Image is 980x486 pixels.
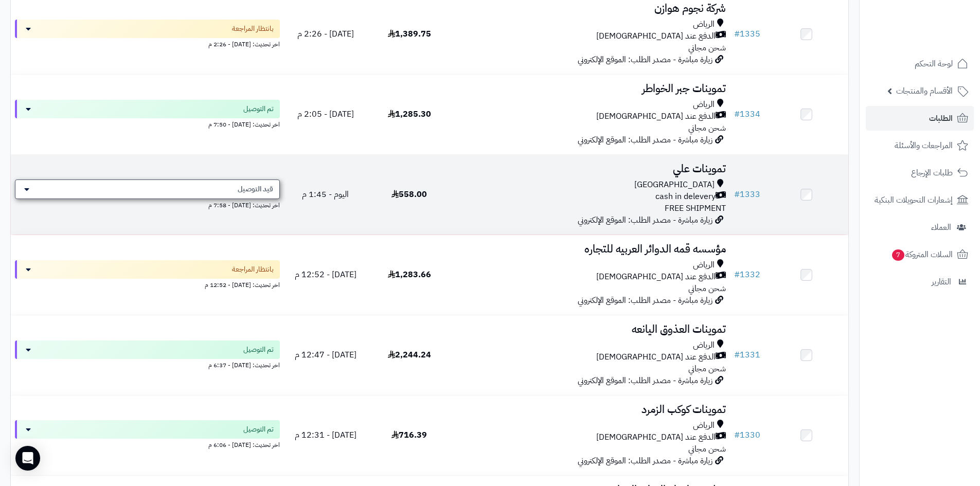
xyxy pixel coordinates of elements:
[896,84,953,98] span: الأقسام والمنتجات
[693,99,715,111] span: الرياض
[596,111,716,122] span: الدفع عند [DEMOGRAPHIC_DATA]
[578,294,712,307] span: زيارة مباشرة - مصدر الطلب: الموقع الإلكتروني
[866,188,974,212] a: إشعارات التحويلات البنكية
[895,138,953,153] span: المراجعات والأسئلة
[892,249,904,261] span: 7
[455,83,726,95] h3: تموينات جبر الخواطر
[866,51,974,76] a: لوحة التحكم
[688,122,726,134] span: شحن مجاني
[578,53,712,66] span: زيارة مباشرة - مصدر الطلب: الموقع الإلكتروني
[734,108,740,120] span: #
[931,220,951,235] span: العملاء
[297,28,354,40] span: [DATE] - 2:26 م
[297,108,354,120] span: [DATE] - 2:05 م
[596,271,716,283] span: الدفع عند [DEMOGRAPHIC_DATA]
[243,104,274,114] span: تم التوصيل
[891,247,953,262] span: السلات المتروكة
[243,424,274,435] span: تم التوصيل
[15,38,280,49] div: اخر تحديث: [DATE] - 2:26 م
[665,202,726,214] span: FREE SHIPMENT
[932,275,951,289] span: التقارير
[578,374,712,387] span: زيارة مباشرة - مصدر الطلب: الموقع الإلكتروني
[15,446,40,471] div: Open Intercom Messenger
[734,349,760,361] a: #1331
[734,429,740,441] span: #
[688,42,726,54] span: شحن مجاني
[693,19,715,30] span: الرياض
[929,111,953,125] span: الطلبات
[238,184,273,194] span: قيد التوصيل
[911,166,953,180] span: طلبات الإرجاع
[15,279,280,290] div: اخر تحديث: [DATE] - 12:52 م
[15,439,280,449] div: اخر تحديث: [DATE] - 6:06 م
[578,214,712,226] span: زيارة مباشرة - مصدر الطلب: الموقع الإلكتروني
[734,28,760,40] a: #1335
[866,269,974,294] a: التقارير
[15,118,280,129] div: اخر تحديث: [DATE] - 7:50 م
[302,188,349,201] span: اليوم - 1:45 م
[388,28,431,40] span: 1,389.75
[634,179,715,191] span: [GEOGRAPHIC_DATA]
[578,134,712,146] span: زيارة مباشرة - مصدر الطلب: الموقع الإلكتروني
[693,339,715,351] span: الرياض
[866,133,974,158] a: المراجعات والأسئلة
[455,323,726,335] h3: تموينات العذوق اليانعه
[388,268,431,281] span: 1,283.66
[688,443,726,455] span: شحن مجاني
[866,106,974,131] a: الطلبات
[596,30,716,42] span: الدفع عند [DEMOGRAPHIC_DATA]
[295,349,357,361] span: [DATE] - 12:47 م
[734,188,760,201] a: #1333
[232,24,274,34] span: بانتظار المراجعة
[596,351,716,363] span: الدفع عند [DEMOGRAPHIC_DATA]
[388,108,431,120] span: 1,285.30
[734,429,760,441] a: #1330
[455,3,726,14] h3: شركة نجوم هوازن
[455,243,726,255] h3: مؤسسه قمه الدوائر العربيه للتجاره
[391,188,427,201] span: 558.00
[734,188,740,201] span: #
[243,345,274,355] span: تم التوصيل
[866,215,974,240] a: العملاء
[596,431,716,443] span: الدفع عند [DEMOGRAPHIC_DATA]
[875,193,953,207] span: إشعارات التحويلات البنكية
[734,268,740,281] span: #
[866,160,974,185] a: طلبات الإرجاع
[693,259,715,271] span: الرياض
[915,57,953,71] span: لوحة التحكم
[693,420,715,431] span: الرياض
[578,455,712,467] span: زيارة مباشرة - مصدر الطلب: الموقع الإلكتروني
[455,163,726,175] h3: تموينات علي
[15,359,280,370] div: اخر تحديث: [DATE] - 6:37 م
[688,282,726,295] span: شحن مجاني
[391,429,427,441] span: 716.39
[295,429,357,441] span: [DATE] - 12:31 م
[734,349,740,361] span: #
[455,404,726,416] h3: تموينات كوكب الزمرد
[688,363,726,375] span: شحن مجاني
[655,191,716,203] span: cash in delevery
[295,268,357,281] span: [DATE] - 12:52 م
[734,108,760,120] a: #1334
[734,28,740,40] span: #
[910,28,970,49] img: logo-2.png
[232,264,274,275] span: بانتظار المراجعة
[866,242,974,267] a: السلات المتروكة7
[15,199,280,210] div: اخر تحديث: [DATE] - 7:58 م
[734,268,760,281] a: #1332
[388,349,431,361] span: 2,244.24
